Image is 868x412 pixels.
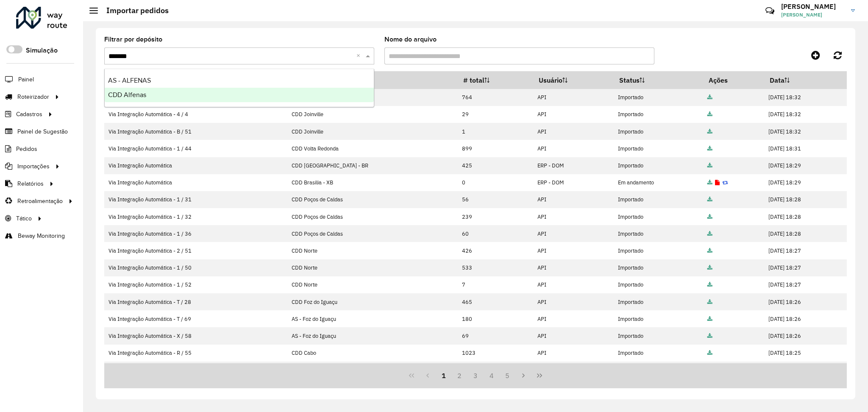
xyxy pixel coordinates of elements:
td: 0 [457,174,533,191]
td: Importado [613,191,703,208]
th: Ações [703,71,764,89]
td: Importado [613,140,703,157]
td: ERP - DOM [533,157,613,174]
a: Arquivo completo [707,315,712,323]
label: Nome do arquivo [384,34,437,45]
td: API [533,140,613,157]
span: Pedidos [16,145,37,153]
span: [PERSON_NAME] [781,11,845,19]
td: CDD Joinville [287,106,457,123]
a: Arquivo completo [707,349,712,356]
td: 7 [457,276,533,293]
td: [DATE] 18:26 [764,327,846,344]
td: API [533,191,613,208]
td: Via Integração Automática - T / 28 [104,293,287,310]
button: Next Page [515,367,531,384]
ng-dropdown-panel: Options list [104,69,374,107]
td: 1 [457,123,533,140]
td: Via Integração Automática - 1 / 52 [104,276,287,293]
span: Cadastros [16,110,42,119]
a: Arquivo completo [707,213,712,220]
td: API [533,345,613,362]
td: Importado [613,293,703,310]
a: Arquivo completo [707,179,712,186]
span: Relatórios [17,179,44,188]
td: Via Integração Automática - 1 / 36 [104,225,287,242]
td: 29 [457,106,533,123]
a: Arquivo completo [707,298,712,306]
td: [DATE] 18:32 [764,123,846,140]
button: Last Page [531,367,548,384]
td: 56 [457,191,533,208]
button: 2 [451,367,467,384]
td: [DATE] 18:32 [764,89,846,106]
td: CDD Poços de Caldas [287,191,457,208]
td: CDD [GEOGRAPHIC_DATA] - BR [287,157,457,174]
td: API [533,276,613,293]
td: 180 [457,310,533,327]
td: [DATE] 18:25 [764,362,846,379]
span: AS - ALFENAS [108,77,151,84]
td: Importado [613,123,703,140]
span: Painel de Sugestão [17,127,68,136]
td: 533 [457,259,533,276]
td: CDD Norte [287,242,457,259]
td: Importado [613,276,703,293]
td: CDD Cabo [287,362,457,379]
span: Retroalimentação [17,197,63,206]
span: Beway Monitoring [18,231,65,240]
td: 239 [457,208,533,225]
span: Importações [17,162,50,171]
td: Importado [613,89,703,106]
td: 1023 [457,345,533,362]
button: 1 [436,367,452,384]
a: Arquivo completo [707,145,712,152]
td: CDD Joinville [287,123,457,140]
td: 60 [457,225,533,242]
button: 3 [467,367,484,384]
td: [DATE] 18:32 [764,106,846,123]
td: Via Integração Automática [104,174,287,191]
td: AS - Foz do Iguaçu [287,310,457,327]
td: [DATE] 18:26 [764,293,846,310]
td: Via Integração Automática - 4 / 4 [104,106,287,123]
td: [DATE] 18:29 [764,157,846,174]
a: Arquivo completo [707,264,712,271]
td: Via Integração Automática - S / 42 [104,362,287,379]
a: Arquivo completo [707,162,712,169]
td: [DATE] 18:29 [764,174,846,191]
label: Filtrar por depósito [104,34,162,45]
td: AS - Foz do Iguaçu [287,327,457,344]
a: Exibir log de erros [715,179,720,186]
button: 5 [500,367,516,384]
td: ERP - DOM [533,174,613,191]
td: CDD Cabo [287,345,457,362]
td: CDD Poços de Caldas [287,208,457,225]
span: Clear all [356,51,364,61]
td: 899 [457,140,533,157]
a: Reimportar [722,179,728,186]
span: Roteirizador [17,92,49,101]
td: Via Integração Automática - 1 / 44 [104,140,287,157]
td: 465 [457,293,533,310]
td: 764 [457,89,533,106]
td: Via Integração Automática - B / 51 [104,123,287,140]
td: Via Integração Automática - 1 / 32 [104,208,287,225]
td: [DATE] 18:28 [764,225,846,242]
td: Via Integração Automática - T / 69 [104,310,287,327]
td: Em andamento [613,174,703,191]
td: 69 [457,327,533,344]
td: Via Integração Automática - 1 / 31 [104,191,287,208]
td: API [533,310,613,327]
td: Via Integração Automática - 2 / 51 [104,242,287,259]
td: 426 [457,242,533,259]
a: Arquivo completo [707,230,712,237]
td: CDD Norte [287,259,457,276]
a: Arquivo completo [707,281,712,288]
td: Importado [613,345,703,362]
td: API [533,225,613,242]
td: API [533,362,613,379]
span: Tático [16,214,32,223]
th: Status [613,71,703,89]
td: API [533,327,613,344]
